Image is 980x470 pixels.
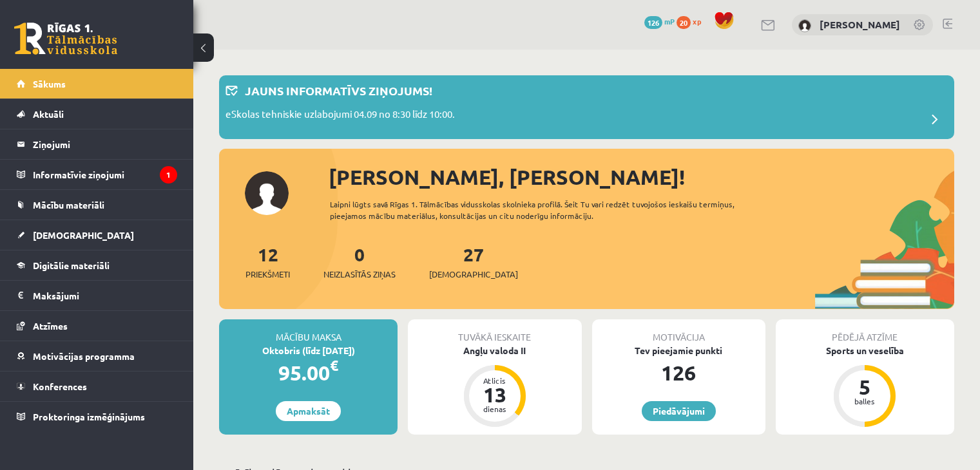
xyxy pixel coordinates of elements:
[276,401,341,421] a: Apmaksāt
[845,377,884,397] div: 5
[776,344,954,429] a: Sports un veselība 5 balles
[17,402,177,431] a: Proktoringa izmēģinājums
[219,344,398,357] div: Oktobris (līdz [DATE])
[160,166,177,183] i: 1
[798,19,811,32] img: Alens Ulpis
[33,78,66,89] span: Sākums
[429,268,518,281] span: [DEMOGRAPHIC_DATA]
[17,129,177,159] a: Ziņojumi
[33,259,110,271] span: Digitālie materiāli
[408,344,581,357] div: Angļu valoda II
[219,319,398,344] div: Mācību maksa
[776,319,954,344] div: Pēdējā atzīme
[17,99,177,129] a: Aktuāli
[226,82,948,133] a: Jauns informatīvs ziņojums! eSkolas tehniskie uzlabojumi 04.09 no 8:30 līdz 10:00.
[644,16,675,26] a: 126 mP
[33,350,135,362] span: Motivācijas programma
[330,356,338,375] span: €
[33,281,177,310] legend: Maksājumi
[776,344,954,357] div: Sports un veselība
[33,381,87,392] span: Konferences
[17,160,177,189] a: Informatīvie ziņojumi1
[17,190,177,220] a: Mācību materiāli
[476,405,514,413] div: dienas
[664,16,675,26] span: mP
[17,220,177,250] a: [DEMOGRAPHIC_DATA]
[33,129,177,159] legend: Ziņojumi
[17,341,177,371] a: Motivācijas programma
[33,411,145,422] span: Proktoringa izmēģinājums
[408,344,581,429] a: Angļu valoda II Atlicis 13 dienas
[592,357,765,388] div: 126
[644,16,662,29] span: 126
[17,281,177,310] a: Maksājumi
[17,69,177,99] a: Sākums
[408,319,581,344] div: Tuvākā ieskaite
[323,268,396,281] span: Neizlasītās ziņas
[592,319,765,344] div: Motivācija
[323,243,396,281] a: 0Neizlasītās ziņas
[33,160,177,189] legend: Informatīvie ziņojumi
[17,250,177,280] a: Digitālie materiāli
[17,371,177,401] a: Konferences
[592,344,765,357] div: Tev pieejamie punkti
[677,16,691,29] span: 20
[429,243,518,281] a: 27[DEMOGRAPHIC_DATA]
[476,384,514,405] div: 13
[17,311,177,341] a: Atzīmes
[245,243,290,281] a: 12Priekšmeti
[33,320,68,332] span: Atzīmes
[330,198,771,221] div: Laipni lūgts savā Rīgas 1. Tālmācības vidusskolas skolnieka profilā. Šeit Tu vari redzēt tuvojošo...
[219,357,398,388] div: 95.00
[245,268,290,281] span: Priekšmeti
[33,229,134,241] span: [DEMOGRAPHIC_DATA]
[33,108,64,120] span: Aktuāli
[226,107,455,125] p: eSkolas tehniskie uzlabojumi 04.09 no 8:30 līdz 10:00.
[820,18,900,31] a: [PERSON_NAME]
[642,401,716,421] a: Piedāvājumi
[845,397,884,405] div: balles
[329,162,954,193] div: [PERSON_NAME], [PERSON_NAME]!
[14,23,117,55] a: Rīgas 1. Tālmācības vidusskola
[693,16,701,26] span: xp
[33,199,104,211] span: Mācību materiāli
[677,16,707,26] a: 20 xp
[245,82,432,99] p: Jauns informatīvs ziņojums!
[476,377,514,384] div: Atlicis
